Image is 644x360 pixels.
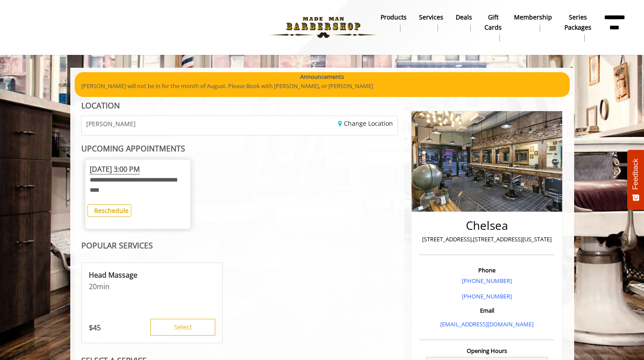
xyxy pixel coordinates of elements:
button: Reschedule [88,204,131,217]
b: Reschedule [94,206,129,215]
p: [STREET_ADDRESS],[STREET_ADDRESS][US_STATE] [421,235,553,244]
button: Feedback - Show survey [627,150,644,210]
b: Series packages [564,12,591,32]
span: Feedback [632,159,640,190]
b: Deals [456,12,472,22]
b: products [381,12,407,22]
a: Gift cardsgift cards [478,11,508,44]
span: [PERSON_NAME] [86,120,136,127]
p: 45 [89,323,101,333]
b: Membership [514,12,552,22]
b: LOCATION [81,100,120,111]
a: MembershipMembership [508,11,558,34]
h3: Phone [421,267,553,273]
h2: Chelsea [421,219,553,232]
img: Made Man Barbershop logo [263,3,384,52]
h3: Email [421,307,553,314]
b: POPULAR SERVICES [81,240,153,251]
span: [DATE] 3:00 PM [90,164,140,174]
p: 20 [89,282,215,291]
b: UPCOMING APPOINTMENTS [81,143,185,154]
a: [PHONE_NUMBER] [462,277,512,285]
b: Announcements [300,72,344,81]
span: min [97,282,110,291]
b: gift cards [484,12,502,32]
a: [EMAIL_ADDRESS][DOMAIN_NAME] [440,320,533,328]
button: Select [150,319,215,336]
a: Productsproducts [374,11,413,34]
a: Change Location [338,119,393,128]
a: Series packagesSeries packages [558,11,598,44]
b: Services [419,12,443,22]
p: Head Massage [89,270,215,280]
a: [PHONE_NUMBER] [462,292,512,300]
a: DealsDeals [450,11,478,34]
p: [PERSON_NAME] will not be in for the month of August. Please Book with [PERSON_NAME], or [PERSON_... [81,81,563,91]
span: $ [89,323,93,333]
a: ServicesServices [413,11,450,34]
h3: Opening Hours [419,348,555,354]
